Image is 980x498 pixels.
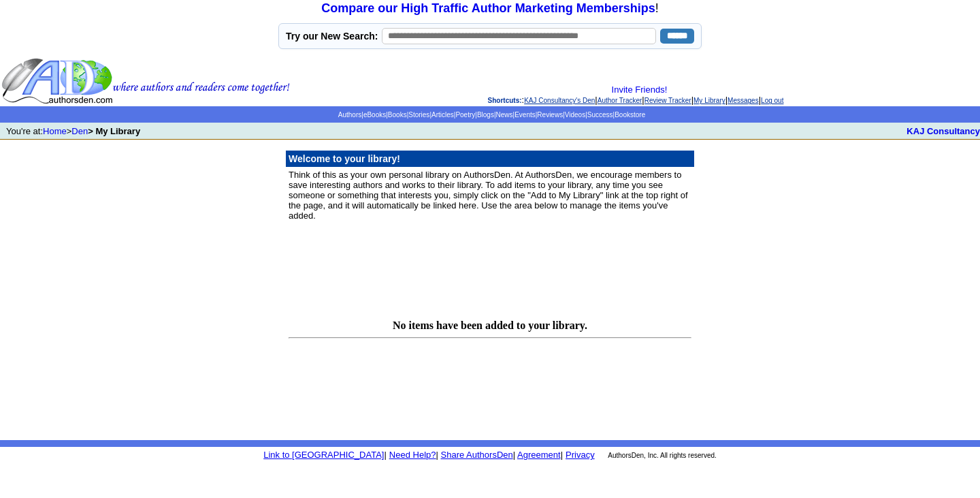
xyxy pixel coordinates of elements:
[289,153,691,164] p: Welcome to your library!
[488,97,522,104] span: Shortcuts:
[293,84,979,105] div: : | | | | |
[384,450,386,460] font: |
[389,450,436,460] a: Need Help?
[71,126,88,136] a: Den
[906,126,980,136] a: KAJ Consultancy
[441,450,513,460] a: Share AuthorsDen
[286,31,378,42] label: Try our New Search:
[496,111,513,119] a: News
[608,452,717,459] font: AuthorsDen, Inc. All rights reserved.
[88,126,140,136] b: > My Library
[515,450,563,460] font: |
[263,450,384,460] a: Link to [GEOGRAPHIC_DATA]
[761,97,783,104] a: Log out
[728,97,759,104] a: Messages
[598,97,642,104] a: Author Tracker
[455,111,475,119] a: Poetry
[612,84,668,95] a: Invite Friends!
[693,97,725,104] a: My Library
[321,1,655,15] a: Compare our High Traffic Author Marketing Memberships
[6,126,140,136] font: You're at: >
[615,111,645,119] a: Bookstore
[513,450,515,460] font: |
[408,111,429,119] a: Stories
[43,126,67,136] a: Home
[644,97,691,104] a: Review Tracker
[566,450,595,460] a: Privacy
[321,1,658,15] font: !
[388,111,407,119] a: Books
[436,450,438,460] font: |
[363,111,386,119] a: eBooks
[393,320,587,331] b: No items have been added to your library.
[431,111,454,119] a: Articles
[1,57,290,105] img: header_logo2.gif
[517,450,561,460] a: Agreement
[587,111,613,119] a: Success
[514,111,536,119] a: Events
[338,111,361,119] a: Authors
[524,97,595,104] a: KAJ Consultancy's Den
[565,111,585,119] a: Videos
[289,170,688,221] font: Think of this as your own personal library on AuthorsDen. At AuthorsDen, we encourage members to ...
[477,111,494,119] a: Blogs
[537,111,563,119] a: Reviews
